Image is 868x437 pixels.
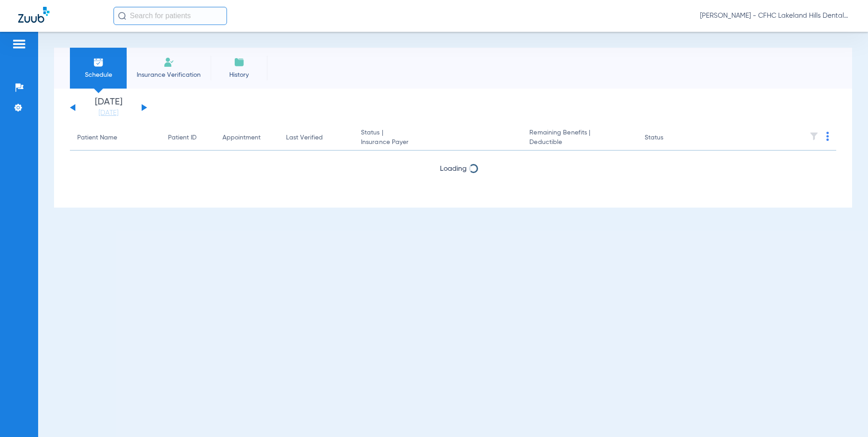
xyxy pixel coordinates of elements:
[77,133,153,143] div: Patient Name
[286,133,323,143] div: Last Verified
[93,57,104,68] img: Schedule
[133,70,204,79] span: Insurance Verification
[81,109,136,118] a: [DATE]
[81,98,136,118] li: [DATE]
[77,133,117,143] div: Patient Name
[113,7,227,25] input: Search for patients
[522,125,637,151] th: Remaining Benefits |
[234,57,245,68] img: History
[809,132,819,141] img: filter.svg
[118,12,126,20] img: Search Icon
[354,125,522,151] th: Status |
[222,133,261,143] div: Appointment
[700,11,850,20] span: [PERSON_NAME] - CFHC Lakeland Hills Dental
[168,133,208,143] div: Patient ID
[18,7,49,23] img: Zuub Logo
[217,70,261,79] span: History
[440,165,467,173] span: Loading
[12,39,26,50] img: hamburger-icon
[77,70,120,79] span: Schedule
[168,133,197,143] div: Patient ID
[529,138,630,147] span: Deductible
[637,125,699,151] th: Status
[163,57,174,68] img: Manual Insurance Verification
[440,189,467,197] span: Loading
[222,133,271,143] div: Appointment
[286,133,346,143] div: Last Verified
[826,132,829,141] img: group-dot-blue.svg
[361,138,515,147] span: Insurance Payer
